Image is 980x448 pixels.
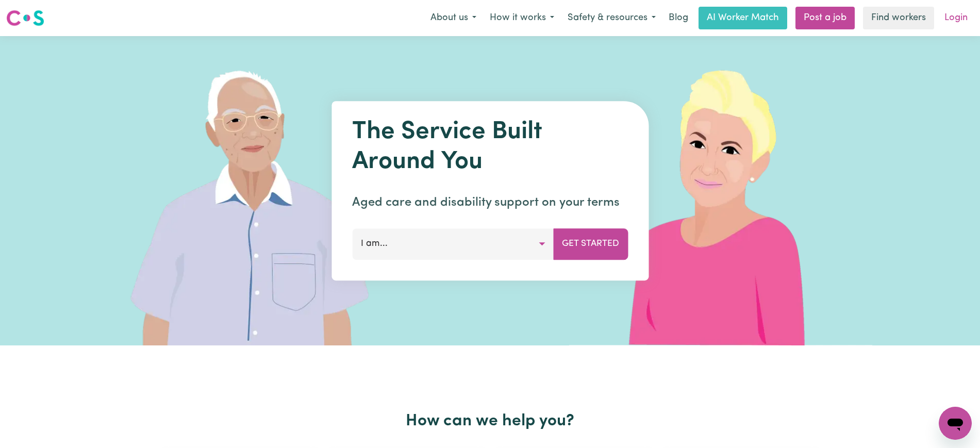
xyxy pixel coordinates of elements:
button: About us [424,7,483,29]
a: Post a job [795,7,855,29]
button: Get Started [553,228,628,259]
h2: How can we help you? [156,411,824,431]
a: Login [938,7,974,29]
button: Safety & resources [561,7,662,29]
img: Careseekers logo [6,9,44,27]
p: Aged care and disability support on your terms [352,193,628,212]
a: Careseekers logo [6,6,44,30]
h1: The Service Built Around You [352,118,628,177]
a: AI Worker Match [699,7,787,29]
a: Blog [662,7,694,29]
button: How it works [483,7,561,29]
iframe: Button to launch messaging window [939,407,972,440]
a: Find workers [863,7,934,29]
button: I am... [352,228,554,259]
